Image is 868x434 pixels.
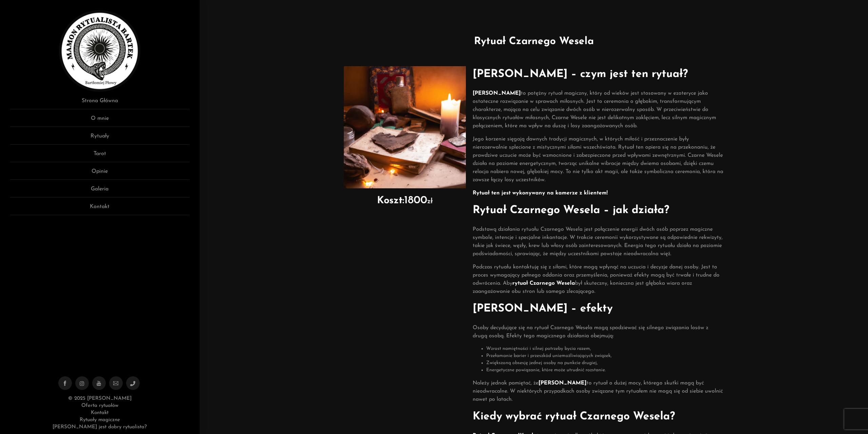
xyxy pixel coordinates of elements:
[10,132,190,145] a: Rytuały
[10,114,190,127] a: O mnie
[53,424,147,430] a: [PERSON_NAME] jest dobry rytualista?
[486,366,724,374] li: Energetyczne powiązanie, które może utrudnić rozstanie.
[473,190,608,196] strong: Rytuał ten jest wykonywany na kamerze z klientem!
[538,380,587,386] strong: [PERSON_NAME]
[473,301,724,317] h2: [PERSON_NAME] – efekty
[377,196,404,206] strong: Koszt:
[486,352,724,359] li: Przełamanie barier i przeszkód uniemożliwiających związek,
[473,66,724,82] h2: [PERSON_NAME] – czym jest ten rytuał?
[10,97,190,109] a: Strona Główna
[473,324,724,340] p: Osoby decydujące się na rytuał Czarnego Wesela mogą spodziewać się silnego związania losów z drug...
[10,150,190,162] a: Tarot
[59,10,140,92] img: Rytualista Bartek
[473,409,724,425] h2: Kiedy wybrać rytuał Czarnego Wesela?
[344,195,466,206] h2: 1800
[10,203,190,215] a: Kontakt
[473,135,724,184] p: Jego korzenie sięgają dawnych tradycji magicznych, w których miłość i przeznaczenie były nierozer...
[210,34,858,49] h1: Rytuał Czarnego Wesela
[10,167,190,180] a: Opinie
[473,202,724,219] h2: Rytuał Czarnego Wesela – jak działa?
[10,185,190,197] a: Galeria
[486,359,724,366] li: Zwiększoną obsesję jednej osoby na punkcie drugiej,
[473,263,724,296] p: Podczas rytuału kontaktuję się z siłami, które mogą wpłynąć na uczucia i decyzje danej osoby. Jes...
[473,91,521,96] strong: [PERSON_NAME]
[427,198,433,205] span: zł
[473,89,724,130] p: to potężny rytuał magiczny, który od wieków jest stosowany w ezoteryce jako ostateczne rozwiązani...
[473,379,724,403] p: Należy jednak pamiętać, że to rytuał o dużej mocy, którego skutki mogą być nieodwracalne. W niekt...
[512,281,575,286] strong: rytuał Czarnego Wesela
[473,225,724,258] p: Podstawą działania rytuału Czarnego Wesela jest połączenie energii dwóch osób poprzez magiczne sy...
[80,417,120,422] a: Rytuały magiczne
[91,410,108,415] a: Kontakt
[81,403,118,408] a: Oferta rytuałów
[486,345,724,352] li: Wzrost namiętności i silnej potrzeby bycia razem,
